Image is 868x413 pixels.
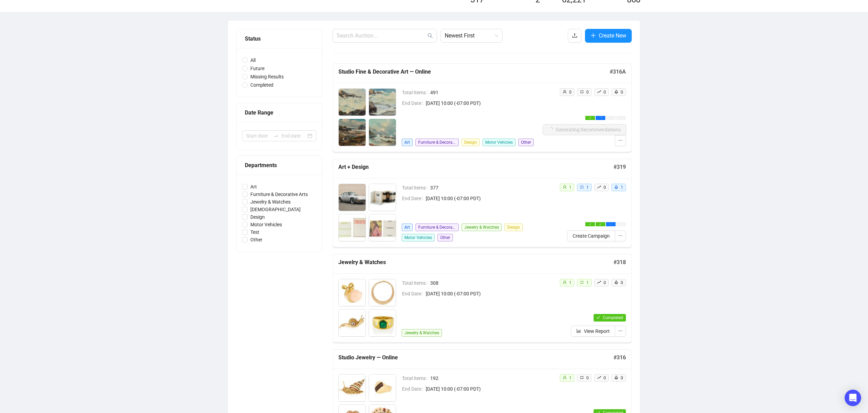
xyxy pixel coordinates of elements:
span: upload [572,33,577,38]
span: Total Items [402,374,430,382]
span: Missing Results [248,73,286,80]
span: Motor Vehicles [248,221,285,228]
img: 1_01.jpg [339,279,366,306]
span: rise [597,376,601,380]
span: retweet [580,90,584,94]
span: 0 [604,90,606,95]
button: View Report [571,326,615,337]
span: View Report [584,327,610,335]
span: Art [248,183,260,191]
button: Create New [585,29,632,43]
div: Open Intercom Messenger [845,390,861,406]
span: End Date [402,99,426,107]
img: 1001_01.jpg [339,89,366,116]
span: 1 [569,280,572,285]
span: 1 [569,185,572,190]
span: to [273,133,279,139]
span: 0 [604,280,606,285]
span: 0 [621,376,623,380]
span: rocket [614,90,618,94]
span: Design [504,224,523,231]
h5: # 319 [614,163,626,171]
span: 1 [621,185,623,190]
button: Create Campaign [567,230,615,241]
span: Other [518,139,534,146]
span: plus [590,33,596,38]
span: Total Items [402,184,430,192]
span: loading [599,117,602,119]
span: rocket [614,280,618,284]
span: [DATE] 10:00 (-07:00 PDT) [426,99,543,107]
span: rise [597,185,601,189]
span: Total Items [402,279,430,287]
span: Other [248,236,265,243]
span: Motor Vehicles [402,234,435,241]
div: Departments [245,161,314,170]
span: swap-right [273,133,279,139]
span: Create New [599,31,626,40]
span: 0 [586,376,589,380]
img: 3_01.jpg [339,309,366,336]
span: rocket [614,376,618,380]
span: Newest First [445,29,498,42]
span: retweet [580,280,584,284]
img: 1002_01.jpg [369,374,396,401]
span: All [248,56,258,64]
span: Jewelry & Watches [462,224,502,231]
span: 377 [430,184,554,192]
span: 1 [586,185,589,190]
h5: # 316 [614,354,626,362]
span: Completed [603,315,623,320]
h5: Jewelry & Watches [338,258,614,267]
span: [DATE] 10:00 (-07:00 PDT) [426,195,554,202]
span: bar-chart [576,328,581,333]
span: End Date [402,290,426,297]
img: 1003_01.jpg [339,119,366,146]
span: check [596,315,600,319]
span: ellipsis [618,233,623,238]
span: Total Items [402,89,430,96]
input: End date [282,132,306,140]
span: 1 [569,376,572,380]
img: 4_01.jpg [369,309,396,336]
img: 3_01.jpg [339,214,366,241]
div: Date Range [245,108,314,117]
span: retweet [580,185,584,189]
span: ellipsis [618,138,623,143]
span: check [589,117,592,119]
span: Other [437,234,453,241]
span: user [563,90,567,94]
img: 2_01.jpg [369,279,396,306]
span: ellipsis [618,328,623,333]
span: 0 [586,90,589,95]
span: [DATE] 10:00 (-07:00 PDT) [426,385,554,393]
span: check [589,223,592,226]
h5: Studio Jewelry — Online [338,354,614,362]
span: 192 [430,374,554,382]
span: [DEMOGRAPHIC_DATA] [248,206,303,213]
button: Generating Recommendations [543,124,626,135]
a: Jewelry & Watches#318Total Items308End Date[DATE] 10:00 (-07:00 PDT)Jewelry & Watchesuser1retweet... [333,254,632,343]
span: 0 [621,280,623,285]
a: Studio Fine & Decorative Art — Online#316ATotal Items491End Date[DATE] 10:00 (-07:00 PDT)ArtFurni... [333,64,632,152]
input: Start date [246,132,271,140]
img: 1001_01.jpg [339,374,366,401]
span: 0 [604,376,606,380]
span: Furniture & Decorative Arts [415,224,459,231]
span: ellipsis [609,223,612,226]
div: Status [245,34,314,43]
span: Design [248,213,268,221]
span: Jewelry & Watches [402,329,442,337]
h5: # 316A [610,68,626,76]
span: user [563,280,567,284]
span: 0 [621,90,623,95]
span: user [563,376,567,380]
span: 0 [604,185,606,190]
span: Completed [248,81,276,89]
a: Art + Design#319Total Items377End Date[DATE] 10:00 (-07:00 PDT)ArtFurniture & Decorative ArtsJewe... [333,159,632,247]
img: 2_01.jpg [369,184,396,211]
span: Art [402,224,413,231]
span: Furniture & Decorative Arts [415,139,459,146]
span: 0 [569,90,572,95]
span: 308 [430,279,554,287]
